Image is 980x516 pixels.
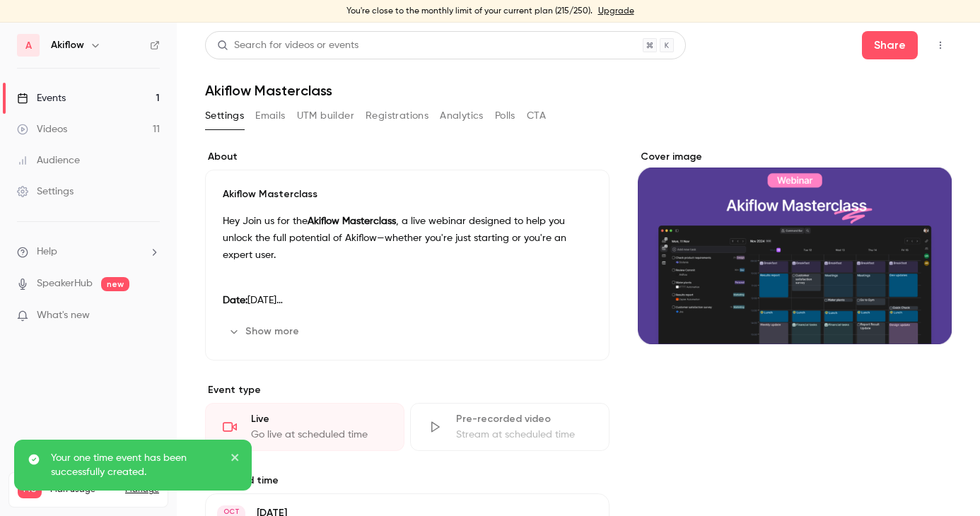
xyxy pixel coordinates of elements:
[638,150,952,344] section: Cover image
[205,105,244,127] button: Settings
[37,245,57,259] span: Help
[217,38,358,53] div: Search for videos or events
[37,276,93,291] a: SpeakerHub
[17,245,160,259] li: help-dropdown-opener
[308,216,396,226] strong: Akiflow Masterclass
[297,105,354,127] button: UTM builder
[101,277,129,291] span: new
[638,150,952,164] label: Cover image
[456,428,592,442] div: Stream at scheduled time
[17,184,74,199] div: Settings
[255,105,285,127] button: Emails
[17,91,66,105] div: Events
[205,474,609,488] label: Date and time
[223,187,592,201] p: Akiflow Masterclass
[366,105,428,127] button: Registrations
[51,451,221,479] p: Your one time event has been successfully created.
[251,412,387,426] div: Live
[456,412,592,426] div: Pre-recorded video
[527,105,546,127] button: CTA
[17,153,80,168] div: Audience
[205,383,609,397] p: Event type
[37,308,90,323] span: What's new
[143,310,160,322] iframe: Noticeable Trigger
[25,38,32,53] span: A
[51,38,84,52] h6: Akiflow
[251,428,387,442] div: Go live at scheduled time
[598,6,634,17] a: Upgrade
[223,320,308,343] button: Show more
[410,403,609,451] div: Pre-recorded videoStream at scheduled time
[231,451,240,468] button: close
[223,213,592,264] p: Hey Join us for the , a live webinar designed to help you unlock the full potential of Akiflow—wh...
[205,82,952,99] h1: Akiflow Masterclass
[223,292,592,309] p: [DATE]
[862,31,918,59] button: Share
[17,122,67,136] div: Videos
[223,295,247,305] strong: Date:
[440,105,484,127] button: Analytics
[495,105,515,127] button: Polls
[205,150,609,164] label: About
[205,403,404,451] div: LiveGo live at scheduled time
